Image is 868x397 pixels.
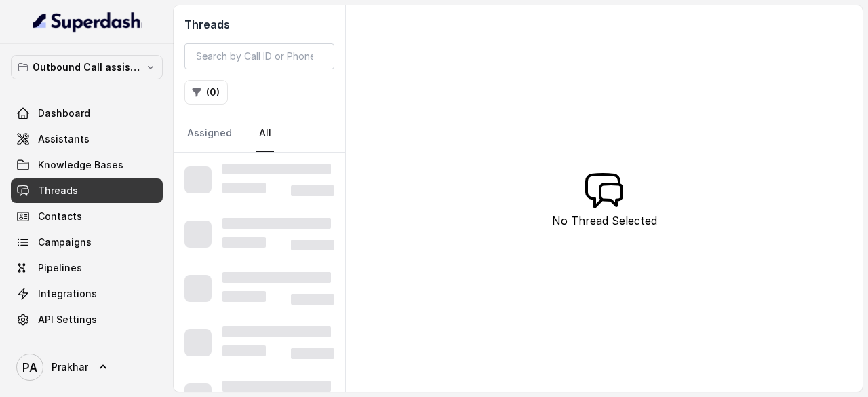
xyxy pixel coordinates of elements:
[11,230,163,254] a: Campaigns
[11,204,163,229] a: Contacts
[184,115,334,152] nav: Tabs
[11,127,163,151] a: Assistants
[38,210,82,223] span: Contacts
[256,115,274,152] a: All
[38,261,82,275] span: Pipelines
[22,360,37,375] text: PA
[11,348,163,386] a: Prakhar
[38,235,92,249] span: Campaigns
[11,153,163,177] a: Knowledge Bases
[38,132,90,146] span: Assistants
[33,59,141,75] p: Outbound Call assistant
[33,11,142,33] img: light.svg
[38,287,97,301] span: Integrations
[184,115,235,152] a: Assigned
[11,55,163,79] button: Outbound Call assistant
[552,212,657,229] p: No Thread Selected
[11,256,163,280] a: Pipelines
[11,282,163,306] a: Integrations
[11,307,163,332] a: API Settings
[11,178,163,203] a: Threads
[184,43,334,69] input: Search by Call ID or Phone Number
[11,333,163,358] a: Voices Library
[38,158,123,172] span: Knowledge Bases
[38,313,97,326] span: API Settings
[184,80,228,105] button: (0)
[11,101,163,126] a: Dashboard
[38,184,78,197] span: Threads
[52,360,88,374] span: Prakhar
[184,16,334,33] h2: Threads
[38,107,90,120] span: Dashboard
